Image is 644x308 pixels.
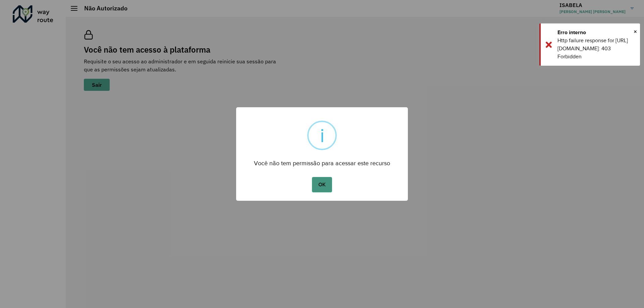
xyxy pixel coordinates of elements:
[312,177,332,192] button: OK
[557,37,635,61] div: Http failure response for [URL][DOMAIN_NAME]: 403 Forbidden
[634,26,637,37] button: Close
[320,122,324,149] div: i
[634,26,637,37] span: ×
[557,28,635,37] div: Erro interno
[236,153,408,169] div: Você não tem permissão para acessar este recurso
